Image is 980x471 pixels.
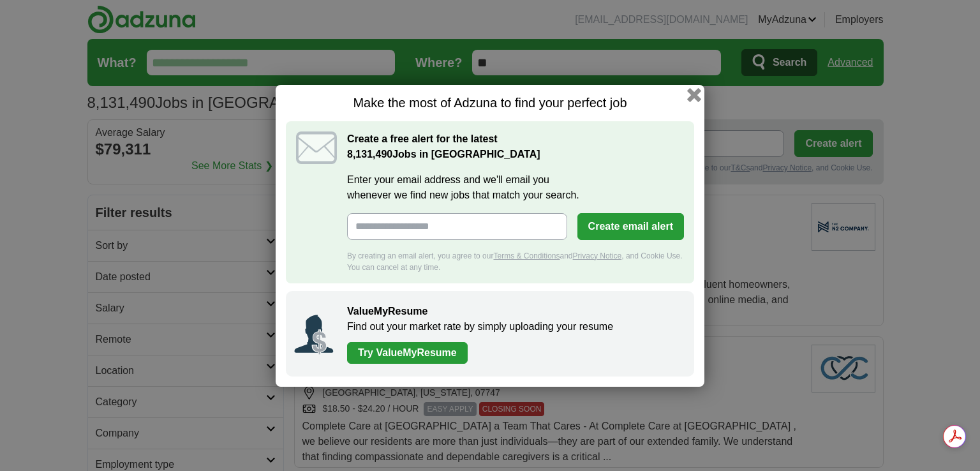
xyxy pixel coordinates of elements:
[347,342,468,364] a: Try ValueMyResume
[493,251,560,260] a: Terms & Conditions
[347,131,684,162] h2: Create a free alert for the latest
[296,131,337,164] img: icon_email.svg
[286,95,694,111] h1: Make the most of Adzuna to find your perfect job
[347,304,681,319] h2: ValueMyResume
[347,319,681,334] p: Find out your market rate by simply uploading your resume
[573,251,622,260] a: Privacy Notice
[347,250,684,273] div: By creating an email alert, you agree to our and , and Cookie Use. You can cancel at any time.
[347,147,392,162] span: 8,131,490
[347,172,684,203] label: Enter your email address and we'll email you whenever we find new jobs that match your search.
[347,149,540,160] strong: Jobs in [GEOGRAPHIC_DATA]
[577,213,684,240] button: Create email alert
